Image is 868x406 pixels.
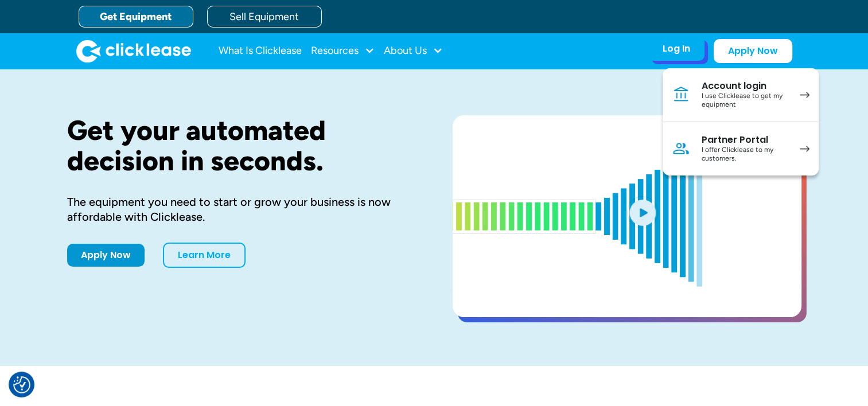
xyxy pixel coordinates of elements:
[67,244,145,267] a: Apply Now
[702,80,788,92] div: Account login
[714,39,792,63] a: Apply Now
[207,6,322,28] a: Sell Equipment
[663,68,819,122] a: Account loginI use Clicklease to get my equipment
[800,92,809,98] img: arrow
[702,134,788,146] div: Partner Portal
[663,43,690,54] div: Log In
[702,92,788,110] div: I use Clicklease to get my equipment
[672,85,690,104] img: Bank icon
[672,139,690,158] img: Person icon
[79,6,193,28] a: Get Equipment
[163,243,246,268] a: Learn More
[67,115,416,176] h1: Get your automated decision in seconds.
[311,40,375,63] div: Resources
[663,68,819,175] nav: Log In
[800,146,809,152] img: arrow
[663,122,819,175] a: Partner PortalI offer Clicklease to my customers.
[67,194,416,224] div: The equipment you need to start or grow your business is now affordable with Clicklease.
[384,40,443,63] div: About Us
[219,40,302,63] a: What Is Clicklease
[76,40,191,63] img: Clicklease logo
[76,40,191,63] a: home
[13,376,30,393] img: Revisit consent button
[13,376,30,393] button: Consent Preferences
[702,146,788,163] div: I offer Clicklease to my customers.
[627,196,658,228] img: Blue play button logo on a light blue circular background
[453,115,801,317] a: open lightbox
